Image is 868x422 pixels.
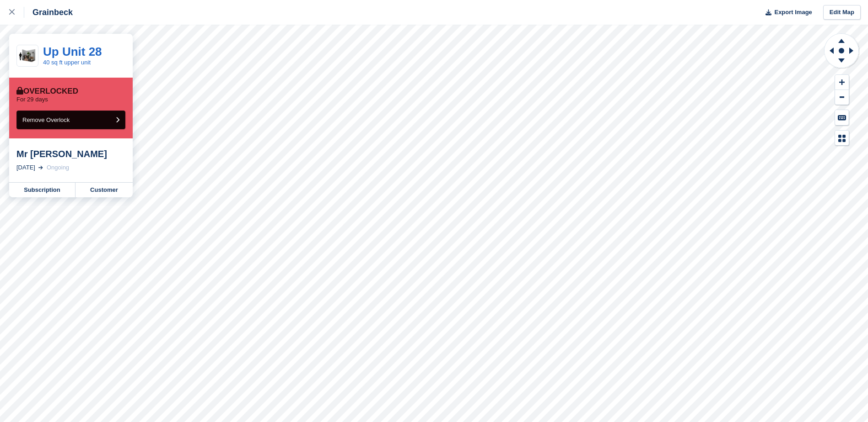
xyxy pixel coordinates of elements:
[835,110,849,125] button: Keyboard Shortcuts
[22,116,70,123] span: Remove Overlock
[75,183,133,197] a: Customer
[16,111,125,129] button: Remove Overlock
[774,8,812,17] span: Export Image
[835,131,849,146] button: Map Legend
[823,5,861,20] a: Edit Map
[16,163,35,172] div: [DATE]
[43,45,102,58] a: Up Unit 28
[16,148,125,159] div: Mr [PERSON_NAME]
[760,5,812,20] button: Export Image
[38,166,43,169] img: arrow-right-light-icn-cde0832a797a2874e46488d9cf13f60e5c3a73dbe684e267c42b8395dfbc2abf.svg
[16,96,48,103] p: For 29 days
[16,87,78,96] div: Overlocked
[835,75,849,90] button: Zoom In
[43,59,91,66] a: 40 sq ft upper unit
[9,183,75,197] a: Subscription
[24,7,73,18] div: Grainbeck
[835,90,849,105] button: Zoom Out
[47,163,69,172] div: Ongoing
[17,48,38,64] img: 40-sqft-unit.jpg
